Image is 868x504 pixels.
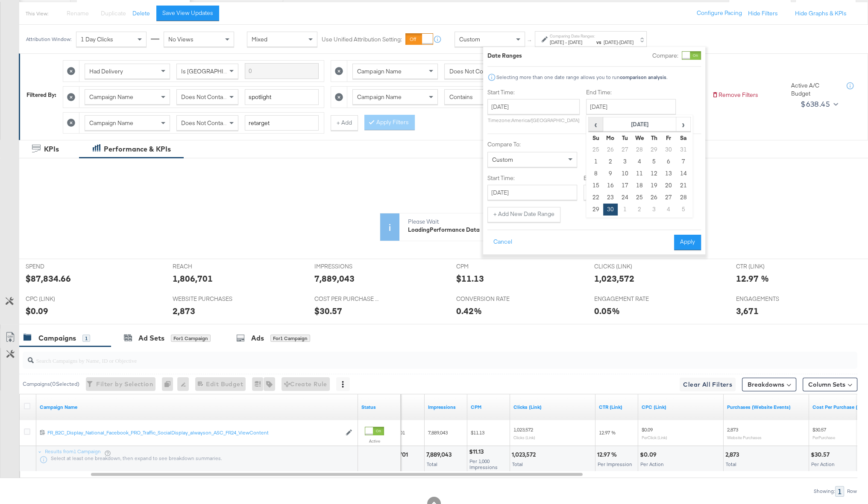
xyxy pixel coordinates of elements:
button: Hide Graphs & KPIs [795,9,847,17]
div: 2,873 [725,451,742,459]
div: 7,889,043 [426,451,454,459]
td: 3 [647,204,661,216]
td: 12 [647,168,661,180]
sub: Per Purchase [812,435,835,440]
button: Cancel [487,235,518,250]
td: 30 [603,204,618,216]
td: 6 [661,156,676,168]
span: Total [512,461,523,467]
button: $638.45 [797,97,840,111]
span: ↑ [526,39,534,42]
span: Total [726,461,736,467]
td: 2 [632,204,647,216]
span: 2,873 [727,426,738,433]
label: End Time: [586,88,679,96]
span: Clear All Filters [683,379,732,390]
sub: Website Purchases [727,435,762,440]
th: Su [589,132,603,144]
td: 20 [661,180,676,192]
label: Active [365,438,384,444]
button: Clear All Filters [680,378,736,391]
strong: vs [595,39,603,45]
td: 14 [676,168,690,180]
span: ‹ [589,118,602,131]
span: Per 1,000 Impressions [469,458,498,470]
a: The number of times a purchase was made tracked by your Custom Audience pixel on your website aft... [727,404,806,411]
span: Total [427,461,437,467]
td: 29 [647,144,661,156]
span: Campaign Name [357,67,401,75]
span: $11.13 [471,429,484,436]
span: No Views [168,35,194,43]
th: Tu [618,132,632,144]
div: for 1 Campaign [171,335,211,342]
td: 1 [589,156,603,168]
input: Search Campaigns by Name, ID or Objective [34,349,780,365]
div: 1,023,572 [512,451,538,459]
div: Save View Updates [162,9,213,17]
span: Duplicate [101,9,126,17]
div: 1 [82,335,90,342]
span: 12.97 % [599,429,616,436]
td: 28 [632,144,647,156]
div: $11.13 [469,448,486,456]
td: 25 [589,144,603,156]
a: The average cost for each link click you've received from your ad. [642,404,720,411]
span: Custom [459,35,480,43]
div: Ads [251,333,264,343]
span: Campaign Name [89,93,133,101]
span: [DATE] [619,39,633,45]
div: Performance & KPIs [104,144,171,154]
div: Ad Sets [138,333,164,343]
span: Rename [67,9,89,17]
label: Compare: [652,52,678,60]
span: $0.09 [642,426,653,433]
th: We [632,132,647,144]
span: Does Not Contain [449,67,496,75]
div: Campaigns [38,333,76,343]
td: 16 [603,180,618,192]
td: 8 [589,168,603,180]
div: Showing: [813,488,835,494]
td: 5 [676,204,690,216]
input: Enter a search term [245,63,319,79]
td: 25 [632,192,647,204]
td: 4 [632,156,647,168]
td: 13 [661,168,676,180]
button: Configure Pacing [691,6,748,21]
td: 26 [603,144,618,156]
div: KPIs [44,144,59,154]
a: Your campaign name. [40,404,355,411]
td: 24 [618,192,632,204]
td: 27 [618,144,632,156]
span: › [677,118,690,131]
th: Sa [676,132,690,144]
th: Fr [661,132,676,144]
input: Enter a search term [245,89,319,105]
a: FR_B2C_Display_National_Facebook_PRO_Traffic_SocialDisplay_alwayson_ASC_FR24_ViewContent [47,429,341,437]
strong: comparison analysis [620,74,666,80]
sub: Clicks (Link) [513,435,535,440]
td: 1 [618,204,632,216]
button: Hide Filters [748,9,778,17]
span: 1 Day Clicks [81,35,113,43]
button: Remove Filters [712,91,758,99]
sub: Per Click (Link) [642,435,667,440]
span: Does Not Contain [181,93,228,101]
button: Breakdowns [742,378,796,391]
label: Use Unified Attribution Setting: [322,35,402,44]
td: 5 [647,156,661,168]
th: Mo [603,132,618,144]
label: End Time: [584,174,677,182]
th: [DATE] [603,117,676,132]
div: Filtered By: [26,91,56,99]
span: [DATE] [604,39,618,45]
td: 7 [676,156,690,168]
div: $30.57 [811,451,832,459]
button: Column Sets [803,378,857,391]
span: Mixed [252,35,267,43]
a: The number of clicks received on a link in your ad divided by the number of impressions. [599,404,635,411]
button: + Add [331,115,358,131]
label: Start Time: [487,88,580,96]
td: 10 [618,168,632,180]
